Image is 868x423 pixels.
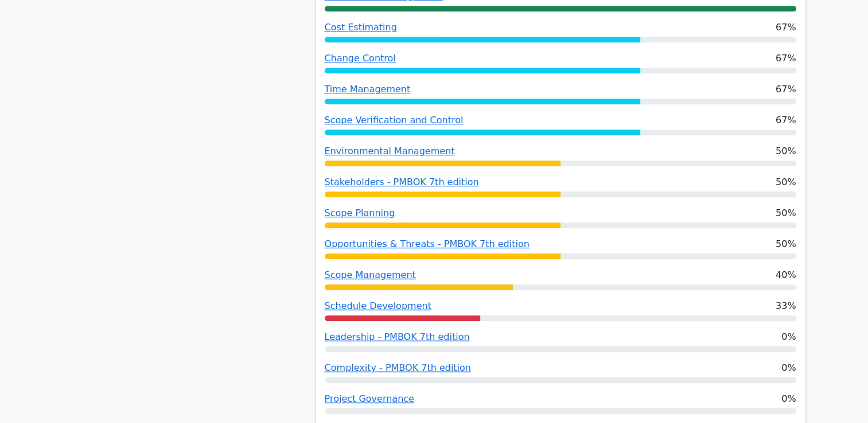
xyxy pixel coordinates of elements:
span: 50% [776,144,796,158]
span: 0% [781,392,796,406]
span: 0% [781,361,796,375]
a: Scope Management [325,269,416,280]
a: Complexity - PMBOK 7th edition [325,362,471,373]
span: 67% [776,113,796,127]
span: 50% [776,237,796,251]
span: 33% [776,299,796,313]
a: Scope Verification and Control [325,115,464,126]
a: Scope Planning [325,207,395,218]
span: 0% [781,330,796,344]
span: 67% [776,21,796,34]
a: Cost Estimating [325,22,397,33]
a: Leadership - PMBOK 7th edition [325,331,470,342]
span: 50% [776,206,796,220]
a: Change Control [325,53,396,64]
span: 50% [776,175,796,189]
a: Time Management [325,84,411,95]
a: Project Governance [325,393,414,404]
a: Opportunities & Threats - PMBOK 7th edition [325,238,530,249]
span: 67% [776,52,796,65]
span: 40% [776,268,796,282]
a: Schedule Development [325,300,431,311]
span: 67% [776,83,796,96]
a: Stakeholders - PMBOK 7th edition [325,177,479,187]
a: Environmental Management [325,146,455,156]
